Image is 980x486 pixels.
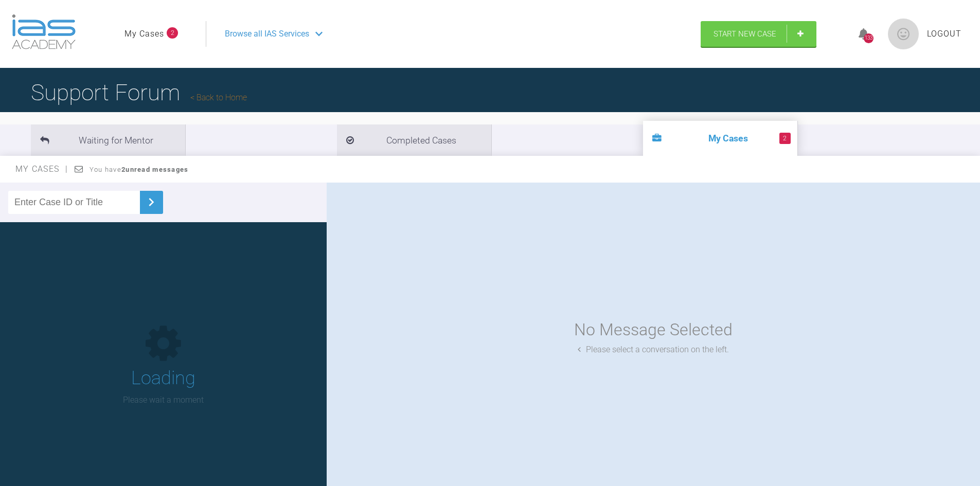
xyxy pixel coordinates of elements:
h1: Support Forum [31,75,247,111]
span: 2 [779,133,791,144]
span: Start New Case [714,29,776,39]
img: chevronRight.28bd32b0.svg [143,194,159,210]
li: Waiting for Mentor [31,124,185,156]
a: My Cases [124,27,164,41]
div: Please select a conversation on the left. [578,343,729,356]
a: Logout [927,27,961,41]
img: logo-light.3e3ef733.png [12,14,76,49]
span: 2 [167,27,178,39]
a: Back to Home [190,93,247,102]
span: You have [90,166,189,173]
div: 133 [864,33,874,43]
div: No Message Selected [574,317,733,343]
a: Start New Case [701,21,816,47]
li: Completed Cases [337,124,491,156]
strong: 2 unread messages [121,166,188,173]
li: My Cases [643,121,797,156]
img: profile.png [888,19,919,49]
span: My Cases [15,164,68,174]
p: Please wait a moment [123,393,204,407]
span: Browse all IAS Services [225,27,309,41]
h1: Loading [131,364,195,393]
input: Enter Case ID or Title [8,191,140,214]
